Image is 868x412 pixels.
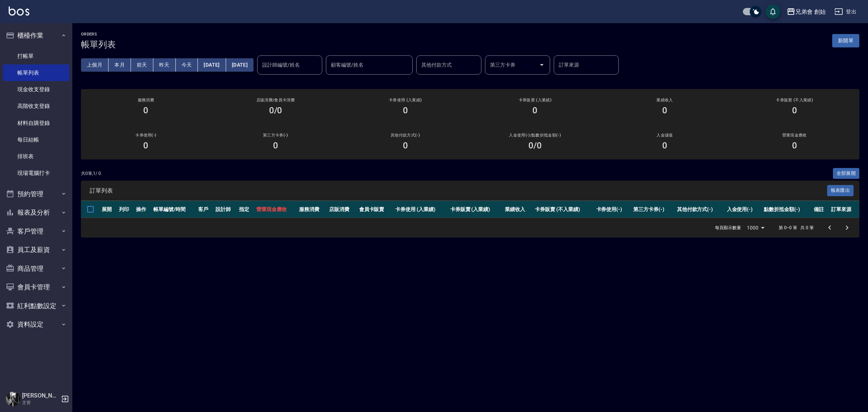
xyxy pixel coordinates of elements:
button: 本月 [109,58,131,72]
a: 現場電腦打卡 [3,165,69,181]
button: 會員卡管理 [3,278,69,297]
th: 卡券使用 (入業績) [393,201,448,218]
h2: 卡券使用 (入業績) [349,98,461,102]
button: 商品管理 [3,259,69,278]
th: 卡券販賣 (入業績) [448,201,503,218]
h3: 0 /0 [528,140,542,151]
a: 新開單 [832,37,859,44]
a: 打帳單 [3,48,69,64]
img: Logo [9,7,29,16]
h3: 0 [792,105,797,115]
button: 客戶管理 [3,222,69,241]
button: 兄弟會 創始 [784,4,829,19]
h2: 入金儲值 [609,133,721,138]
button: 報表匯出 [827,185,854,196]
th: 卡券使用(-) [595,201,632,218]
button: 預約管理 [3,185,69,203]
th: 其他付款方式(-) [675,201,725,218]
button: 報表及分析 [3,203,69,222]
th: 營業現金應收 [255,201,297,218]
h2: 店販消費 /會員卡消費 [220,98,332,102]
button: 全部展開 [833,168,860,179]
h3: 0 [273,140,278,151]
a: 高階收支登錄 [3,98,69,114]
button: 新開單 [832,34,859,47]
a: 材料自購登錄 [3,115,69,131]
h2: 其他付款方式(-) [349,133,461,138]
th: 業績收入 [503,201,533,218]
p: 主管 [22,399,59,406]
button: 員工及薪資 [3,240,69,259]
h3: 0 [662,105,667,115]
span: 訂單列表 [90,187,827,194]
div: 1000 [744,218,767,237]
th: 服務消費 [297,201,327,218]
button: 櫃檯作業 [3,26,69,45]
h2: 營業現金應收 [738,133,851,138]
a: 報表匯出 [827,187,854,194]
th: 點數折抵金額(-) [762,201,812,218]
button: 資料設定 [3,315,69,334]
button: 昨天 [153,58,176,72]
th: 卡券販賣 (不入業績) [533,201,594,218]
th: 入金使用(-) [725,201,762,218]
h3: 0/0 [269,105,282,115]
img: Person [6,392,20,406]
h3: 0 [662,140,667,151]
h2: ORDERS [81,32,116,37]
button: 登出 [831,5,859,18]
th: 帳單編號/時間 [152,201,196,218]
a: 每日結帳 [3,131,69,148]
a: 現金收支登錄 [3,81,69,98]
p: 每頁顯示數量 [715,224,741,231]
h3: 0 [403,140,408,151]
p: 第 0–0 筆 共 0 筆 [779,224,814,231]
button: [DATE] [198,58,226,72]
div: 兄弟會 創始 [795,7,826,16]
button: 紅利點數設定 [3,297,69,315]
h3: 帳單列表 [81,39,116,50]
h2: 卡券販賣 (入業績) [479,98,591,102]
h3: 0 [403,105,408,115]
th: 操作 [134,201,152,218]
p: 共 0 筆, 1 / 0 [81,170,101,177]
a: 排班表 [3,148,69,165]
h2: 卡券販賣 (不入業績) [738,98,851,102]
h3: 服務消費 [90,98,202,102]
h3: 0 [143,140,148,151]
th: 會員卡販賣 [357,201,393,218]
th: 展開 [100,201,117,218]
a: 帳單列表 [3,64,69,81]
h2: 第三方卡券(-) [220,133,332,138]
th: 訂單來源 [829,201,859,218]
h5: [PERSON_NAME] [22,392,59,399]
th: 第三方卡券(-) [631,201,675,218]
button: 今天 [176,58,198,72]
h2: 入金使用(-) /點數折抵金額(-) [479,133,591,138]
button: Open [536,59,548,71]
th: 備註 [812,201,829,218]
h2: 業績收入 [609,98,721,102]
button: 上個月 [81,58,109,72]
h3: 0 [143,105,148,115]
th: 店販消費 [327,201,357,218]
button: [DATE] [226,58,254,72]
th: 指定 [237,201,255,218]
th: 設計師 [214,201,237,218]
button: 前天 [131,58,153,72]
th: 列印 [117,201,135,218]
th: 客戶 [196,201,214,218]
h3: 0 [792,140,797,151]
h2: 卡券使用(-) [90,133,202,138]
h3: 0 [532,105,537,115]
button: save [766,4,780,19]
